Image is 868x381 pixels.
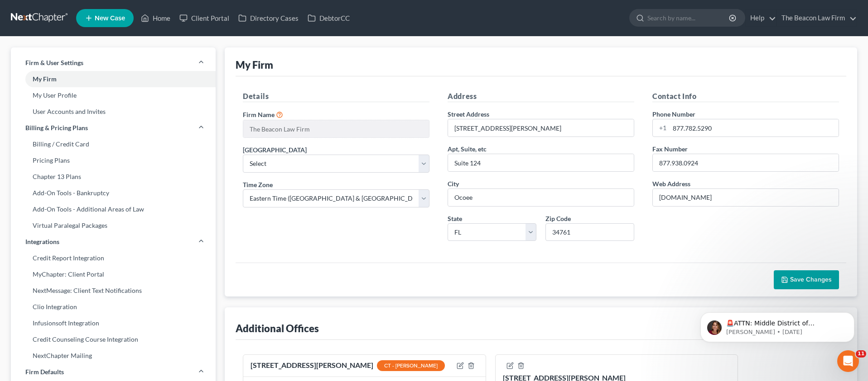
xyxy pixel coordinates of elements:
[11,55,216,71] a: Firm & User Settings
[11,299,216,315] a: Clio Integration
[11,364,216,380] a: Firm Defaults
[448,154,634,171] input: (optional)
[25,237,59,246] span: Integrations
[11,169,216,185] a: Chapter 13 Plans
[25,58,83,67] span: Firm & User Settings
[243,145,307,155] label: [GEOGRAPHIC_DATA]
[25,367,64,376] span: Firm Defaults
[653,119,670,136] div: +1
[11,282,216,299] a: NextMessage: Client Text Notifications
[545,223,634,241] input: XXXXX
[790,276,832,283] span: Save Changes
[243,91,429,102] h5: Details
[11,217,216,234] a: Virtual Paralegal Packages
[377,360,445,371] div: CT - [PERSON_NAME]
[11,71,216,87] a: My Firm
[448,189,634,206] input: Enter city...
[236,58,273,71] div: My Firm
[11,331,216,348] a: Credit Counseling Course Integration
[652,179,690,188] label: Web Address
[251,360,445,372] div: [STREET_ADDRESS][PERSON_NAME]
[11,103,216,120] a: User Accounts and Invites
[687,293,868,357] iframe: Intercom notifications message
[303,10,354,26] a: DebtorCC
[448,109,489,119] label: Street Address
[777,10,857,26] a: The Beacon Law Firm
[11,348,216,364] a: NextChapter Mailing
[136,10,175,26] a: Home
[11,185,216,201] a: Add-On Tools - Bankruptcy
[856,350,866,357] span: 11
[243,111,275,118] span: Firm Name
[243,180,273,189] label: Time Zone
[670,119,839,136] input: Enter phone...
[652,91,839,102] h5: Contact Info
[175,10,234,26] a: Client Portal
[653,154,839,171] input: Enter fax...
[774,270,839,289] button: Save Changes
[837,350,859,372] iframe: Intercom live chat
[234,10,303,26] a: Directory Cases
[11,152,216,169] a: Pricing Plans
[448,179,459,188] label: City
[95,15,125,22] span: New Case
[11,315,216,331] a: Infusionsoft Integration
[243,120,429,137] input: Enter name...
[11,250,216,266] a: Credit Report Integration
[11,266,216,282] a: MyChapter: Client Portal
[448,144,487,154] label: Apt, Suite, etc
[11,136,216,152] a: Billing / Credit Card
[11,120,216,136] a: Billing & Pricing Plans
[11,234,216,250] a: Integrations
[448,119,634,136] input: Enter address...
[545,214,571,223] label: Zip Code
[11,201,216,217] a: Add-On Tools - Additional Areas of Law
[448,91,634,102] h5: Address
[448,214,462,223] label: State
[653,189,839,206] input: Enter web address....
[25,123,88,132] span: Billing & Pricing Plans
[236,322,319,335] div: Additional Offices
[11,87,216,103] a: My User Profile
[652,144,688,154] label: Fax Number
[746,10,776,26] a: Help
[652,109,695,119] label: Phone Number
[647,9,730,26] input: Search by name...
